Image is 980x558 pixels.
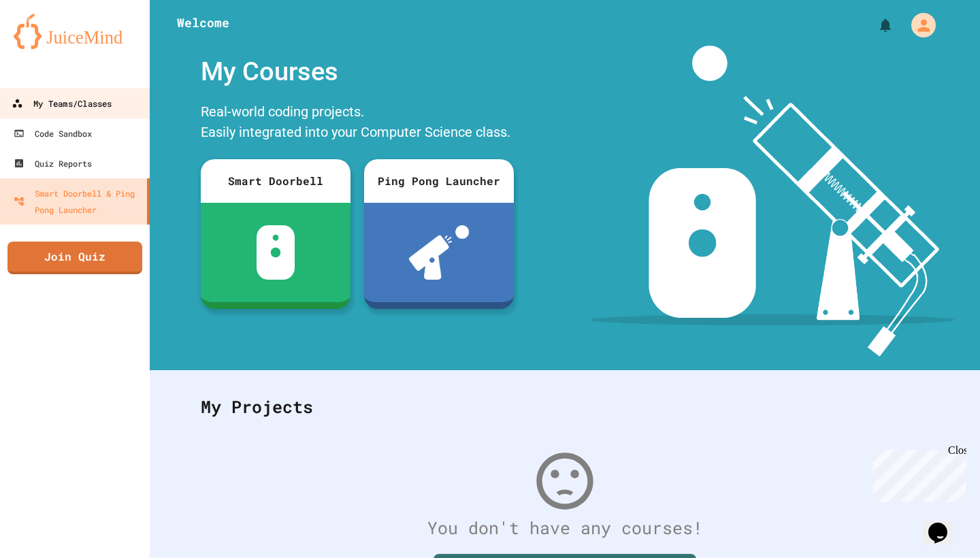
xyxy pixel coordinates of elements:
[194,46,521,98] div: My Courses
[7,242,142,274] a: Join Quiz
[14,14,136,49] img: logo-orange.svg
[590,46,955,357] img: banner-image-my-projects.png
[12,95,112,112] div: My Teams/Classes
[194,98,521,149] div: Real-world coding projects. Easily integrated into your Computer Science class.
[257,225,295,280] img: sdb-white.svg
[852,14,897,37] div: My Notifications
[364,159,514,203] div: Ping Pong Launcher
[867,444,966,502] iframe: chat widget
[14,185,142,218] div: Smart Doorbell & Ping Pong Launcher
[897,10,939,41] div: My Account
[14,155,92,171] div: Quiz Reports
[187,515,943,541] div: You don't have any courses!
[187,380,943,433] div: My Projects
[201,159,350,203] div: Smart Doorbell
[923,504,966,544] iframe: chat widget
[14,125,92,142] div: Code Sandbox
[409,225,470,280] img: ppl-with-ball.png
[5,5,94,86] div: Chat with us now!Close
